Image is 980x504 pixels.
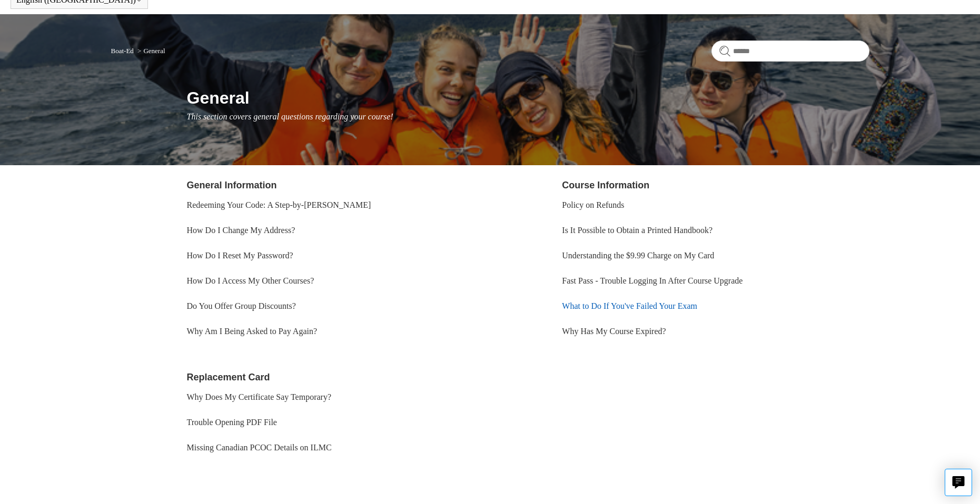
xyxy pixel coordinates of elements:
a: Missing Canadian PCOC Details on ILMC [187,443,332,452]
a: Redeeming Your Code: A Step-by-[PERSON_NAME] [187,200,371,209]
a: What to Do If You've Failed Your Exam [562,301,697,310]
a: How Do I Access My Other Courses? [187,276,314,285]
li: General [135,47,165,55]
input: Search [711,41,869,62]
a: Policy on Refunds [562,200,624,209]
a: Why Has My Course Expired? [562,327,666,336]
a: General Information [187,180,277,190]
a: Replacement Card [187,372,270,382]
a: Understanding the $9.99 Charge on My Card [562,251,714,260]
a: Fast Pass - Trouble Logging In After Course Upgrade [562,276,743,285]
a: How Do I Change My Address? [187,226,295,235]
li: Boat-Ed [111,47,136,55]
a: Trouble Opening PDF File [187,418,277,427]
a: Is It Possible to Obtain a Printed Handbook? [562,226,712,235]
p: This section covers general questions regarding your course! [187,110,869,123]
a: Boat-Ed [111,47,134,55]
button: Live chat [945,469,972,496]
a: Why Does My Certificate Say Temporary? [187,392,332,401]
a: Course Information [562,180,649,190]
a: Why Am I Being Asked to Pay Again? [187,327,318,336]
a: How Do I Reset My Password? [187,251,293,260]
a: Do You Offer Group Discounts? [187,301,296,310]
h1: General [187,85,869,110]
